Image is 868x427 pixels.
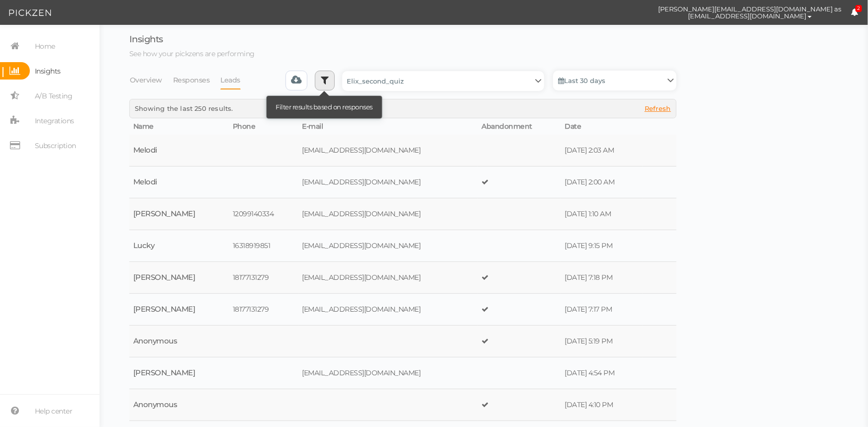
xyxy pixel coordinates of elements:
td: [EMAIL_ADDRESS][DOMAIN_NAME] [298,357,478,389]
td: [DATE] 1:10 AM [561,198,643,230]
span: See how your pickzens are performing [129,49,255,58]
img: Pickzen logo [9,7,51,19]
td: [DATE] 2:03 AM [561,135,643,167]
tr: Melodi [EMAIL_ADDRESS][DOMAIN_NAME] [DATE] 2:03 AM [129,135,676,167]
span: Insights [129,34,163,45]
span: Integrations [35,113,74,129]
td: Melodi [129,167,229,198]
td: [EMAIL_ADDRESS][DOMAIN_NAME] [298,294,478,326]
span: Date [565,122,581,131]
td: 12099140334 [229,198,298,230]
li: Leads [220,71,251,89]
span: A/B Testing [35,88,73,104]
td: 16318919851 [229,230,298,262]
td: [EMAIL_ADDRESS][DOMAIN_NAME] [298,230,478,262]
a: Leads [220,71,241,89]
button: [PERSON_NAME][EMAIL_ADDRESS][DOMAIN_NAME] as [EMAIL_ADDRESS][DOMAIN_NAME] [649,0,851,24]
td: [EMAIL_ADDRESS][DOMAIN_NAME] [298,135,478,167]
td: Anonymous [129,389,229,421]
span: Help center [35,403,73,419]
td: [DATE] 2:00 AM [561,167,643,198]
tr: Anonymous [DATE] 5:19 PM [129,326,676,357]
td: [EMAIL_ADDRESS][DOMAIN_NAME] [298,262,478,294]
td: [DATE] 9:15 PM [561,230,643,262]
tr: Melodi [EMAIL_ADDRESS][DOMAIN_NAME] [DATE] 2:00 AM [129,167,676,198]
span: [PERSON_NAME][EMAIL_ADDRESS][DOMAIN_NAME] as [659,5,842,12]
td: [DATE] 4:54 PM [561,357,643,389]
span: [EMAIL_ADDRESS][DOMAIN_NAME] [688,12,806,20]
td: [DATE] 7:17 PM [561,294,643,326]
td: [DATE] 4:10 PM [561,389,643,421]
tr: Anonymous [DATE] 4:10 PM [129,389,676,421]
td: Melodi [129,135,229,167]
span: Subscription [35,138,76,154]
a: Last 30 days [553,71,676,90]
td: [EMAIL_ADDRESS][DOMAIN_NAME] [298,198,478,230]
span: Home [35,38,55,54]
a: Responses [173,71,210,89]
span: Phone [233,122,256,131]
td: [EMAIL_ADDRESS][DOMAIN_NAME] [298,167,478,198]
tr: [PERSON_NAME] 18177131279 [EMAIL_ADDRESS][DOMAIN_NAME] [DATE] 7:18 PM [129,262,676,294]
td: [PERSON_NAME] [129,262,229,294]
span: Name [133,122,154,131]
tr: [PERSON_NAME] 12099140334 [EMAIL_ADDRESS][DOMAIN_NAME] [DATE] 1:10 AM [129,198,676,230]
td: Lucky [129,230,229,262]
span: E-mail [302,122,323,131]
td: [DATE] 5:19 PM [561,326,643,357]
li: Overview [129,71,173,89]
td: 18177131279 [229,262,298,294]
img: cd8312e7a6b0c0157f3589280924bf3e [632,4,649,21]
tr: [PERSON_NAME] [EMAIL_ADDRESS][DOMAIN_NAME] [DATE] 4:54 PM [129,357,676,389]
tr: Lucky 16318919851 [EMAIL_ADDRESS][DOMAIN_NAME] [DATE] 9:15 PM [129,230,676,262]
td: [PERSON_NAME] [129,198,229,230]
span: 2 [856,5,863,12]
span: Refresh [645,104,671,112]
td: [DATE] 7:18 PM [561,262,643,294]
div: Filter results based on responses [269,98,380,115]
td: 18177131279 [229,294,298,326]
td: [PERSON_NAME] [129,294,229,326]
li: Responses [173,71,220,89]
span: Insights [35,63,61,79]
span: Showing the last 250 results. [135,104,233,112]
a: Overview [129,71,163,89]
span: Abandonment [482,122,533,131]
tr: [PERSON_NAME] 18177131279 [EMAIL_ADDRESS][DOMAIN_NAME] [DATE] 7:17 PM [129,294,676,326]
td: [PERSON_NAME] [129,357,229,389]
td: Anonymous [129,326,229,357]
